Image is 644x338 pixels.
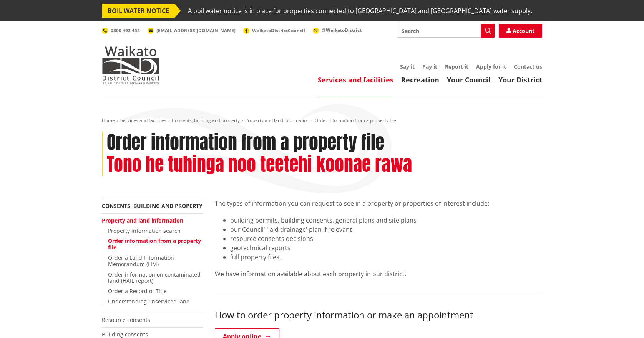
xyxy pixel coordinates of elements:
[318,75,393,84] a: Services and facilities
[400,63,415,70] a: Say it
[401,75,439,84] a: Recreation
[514,63,542,70] a: Contact us
[422,63,437,70] a: Pay it
[102,202,202,209] a: Consents, building and property
[397,24,495,38] input: Search input
[120,117,166,124] a: Services and facilities
[243,27,305,34] a: WaikatoDistrictCouncil
[102,27,140,34] a: 0800 492 452
[111,27,140,34] span: 0800 492 452
[499,24,542,38] a: Account
[230,225,542,234] li: our Council' 'laid drainage' plan if relevant
[230,252,542,262] li: full property files.
[313,27,362,33] a: @WaikatoDistrict
[230,216,542,225] li: building permits, building consents, general plans and site plans
[322,27,362,33] span: @WaikatoDistrict
[102,117,542,124] nav: breadcrumb
[108,287,167,295] a: Order a Record of Title
[108,237,201,251] a: Order information from a property file
[108,271,201,285] a: Order information on contaminated land (HAIL report)
[230,243,542,252] li: geotechnical reports
[252,27,305,34] span: WaikatoDistrictCouncil
[107,153,412,176] h2: Tono he tuhinga noo teetehi koonae rawa
[447,75,491,84] a: Your Council
[315,117,396,124] span: Order information from a property file
[148,27,236,34] a: [EMAIL_ADDRESS][DOMAIN_NAME]
[102,316,150,323] a: Resource consents
[245,117,309,124] a: Property and land information
[215,269,542,279] p: We have information available about each property in our district.
[230,234,542,243] li: resource consents decisions
[102,4,175,18] span: BOIL WATER NOTICE
[102,46,159,84] img: Waikato District Council - Te Kaunihera aa Takiwaa o Waikato
[102,217,183,224] a: Property and land information
[476,63,506,70] a: Apply for it
[108,254,174,268] a: Order a Land Information Memorandum (LIM)
[215,199,542,208] p: The types of information you can request to see in a property or properties of interest include:
[102,331,148,338] a: Building consents
[102,117,115,124] a: Home
[156,27,236,34] span: [EMAIL_ADDRESS][DOMAIN_NAME]
[445,63,468,70] a: Report it
[107,132,384,154] h1: Order information from a property file
[498,75,542,84] a: Your District
[108,298,190,305] a: Understanding unserviced land
[215,310,542,321] h3: How to order property information or make an appointment
[108,227,181,234] a: Property information search
[172,117,240,124] a: Consents, building and property
[188,4,532,18] span: A boil water notice is in place for properties connected to [GEOGRAPHIC_DATA] and [GEOGRAPHIC_DAT...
